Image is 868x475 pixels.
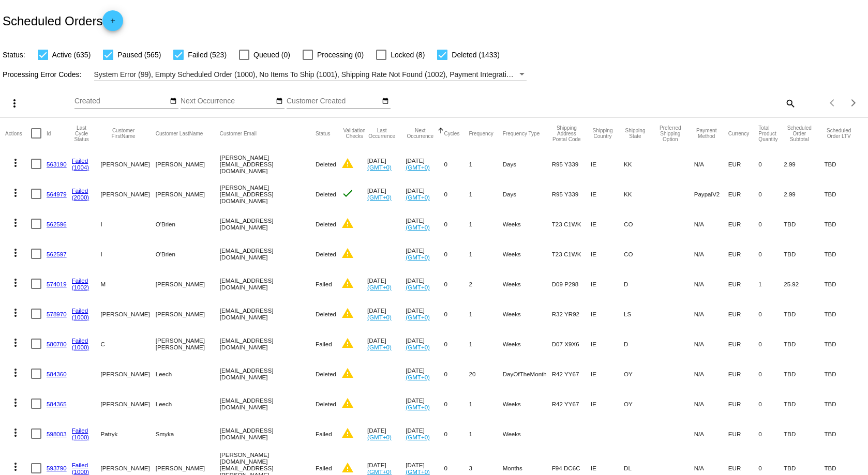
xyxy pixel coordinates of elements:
mat-icon: date_range [276,97,283,105]
mat-cell: M [100,269,155,299]
mat-icon: warning [341,307,354,319]
mat-cell: [PERSON_NAME][EMAIL_ADDRESS][DOMAIN_NAME] [220,179,316,209]
a: Failed [72,277,88,284]
mat-cell: [DATE] [406,419,444,449]
a: (GMT+0) [406,314,430,320]
mat-cell: TBD [824,419,863,449]
span: Deleted [316,371,336,377]
mat-cell: [EMAIL_ADDRESS][DOMAIN_NAME] [220,239,316,269]
mat-icon: warning [341,397,354,409]
mat-icon: warning [341,427,354,439]
mat-cell: DayOfTheMonth [503,359,552,389]
a: (1004) [72,164,89,171]
mat-cell: [PERSON_NAME] [PERSON_NAME] [156,329,220,359]
mat-cell: IE [591,299,624,329]
mat-cell: TBD [824,359,863,389]
a: 593790 [47,465,67,471]
mat-cell: 1 [469,389,502,419]
a: Failed [72,462,88,468]
mat-cell: 0 [444,359,469,389]
mat-icon: more_vert [8,97,21,110]
mat-cell: N/A [694,329,728,359]
mat-cell: Weeks [503,209,552,239]
mat-cell: 0 [444,209,469,239]
mat-cell: TBD [824,209,863,239]
span: Failed [316,281,332,287]
button: Change sorting for Status [316,130,330,136]
button: Change sorting for NextOccurrenceUtc [406,128,435,139]
mat-icon: warning [341,277,354,289]
mat-cell: N/A [694,239,728,269]
a: (GMT+0) [406,254,430,261]
mat-cell: CO [624,209,656,239]
button: Change sorting for Frequency [469,130,493,136]
mat-cell: 0 [758,359,784,389]
mat-cell: R42 YY67 [552,359,591,389]
mat-cell: Days [503,179,552,209]
mat-cell: EUR [728,209,759,239]
mat-cell: [DATE] [406,269,444,299]
mat-cell: Weeks [503,389,552,419]
a: Failed [72,187,88,194]
button: Change sorting for CustomerEmail [220,130,257,136]
mat-cell: OY [624,389,656,419]
mat-cell: D09 P298 [552,269,591,299]
button: Change sorting for PaymentMethod.Type [694,128,719,139]
a: 574019 [47,281,67,287]
mat-cell: [EMAIL_ADDRESS][DOMAIN_NAME] [220,359,316,389]
mat-cell: EUR [728,269,759,299]
mat-cell: EUR [728,359,759,389]
mat-cell: 0 [444,389,469,419]
mat-cell: [PERSON_NAME] [156,179,220,209]
mat-cell: Weeks [503,329,552,359]
a: (GMT+0) [367,314,392,320]
button: Change sorting for PreferredShippingOption [656,125,685,142]
mat-cell: [EMAIL_ADDRESS][DOMAIN_NAME] [220,419,316,449]
mat-icon: date_range [170,97,177,105]
mat-cell: Smyka [156,419,220,449]
mat-cell: T23 C1WK [552,209,591,239]
mat-icon: search [784,95,796,111]
mat-cell: TBD [824,389,863,419]
mat-cell: [DATE] [367,179,406,209]
mat-cell: 0 [444,329,469,359]
a: (1002) [72,284,89,290]
mat-cell: 0 [758,419,784,449]
mat-cell: 2.99 [784,179,824,209]
a: (GMT+0) [406,284,430,290]
mat-cell: TBD [824,329,863,359]
mat-header-cell: Total Product Quantity [758,118,784,149]
mat-header-cell: Validation Checks [341,118,367,149]
span: Failed (523) [188,49,227,61]
mat-icon: warning [341,217,354,229]
mat-icon: more_vert [9,461,22,473]
mat-cell: CO [624,239,656,269]
mat-icon: more_vert [9,307,22,319]
button: Change sorting for CustomerFirstName [100,128,146,139]
a: 564979 [47,191,67,197]
a: (GMT+0) [367,194,392,201]
mat-cell: [PERSON_NAME] [100,149,155,179]
mat-cell: Weeks [503,239,552,269]
mat-cell: EUR [728,329,759,359]
mat-cell: TBD [784,239,824,269]
mat-icon: more_vert [9,187,22,199]
mat-cell: I [100,209,155,239]
a: 578970 [47,311,67,317]
mat-cell: [PERSON_NAME] [100,179,155,209]
mat-cell: TBD [784,299,824,329]
mat-cell: 0 [758,149,784,179]
mat-cell: [DATE] [406,209,444,239]
span: Processing Error Codes: [3,70,82,79]
span: Deleted [316,401,336,407]
a: (1000) [72,314,89,320]
a: Failed [72,307,88,314]
input: Created [74,97,168,105]
mat-cell: PaypalV2 [694,179,728,209]
mat-cell: 1 [469,329,502,359]
mat-cell: N/A [694,389,728,419]
mat-cell: IE [591,389,624,419]
mat-cell: O'Brien [156,239,220,269]
mat-cell: T23 C1WK [552,239,591,269]
mat-cell: [EMAIL_ADDRESS][DOMAIN_NAME] [220,209,316,239]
